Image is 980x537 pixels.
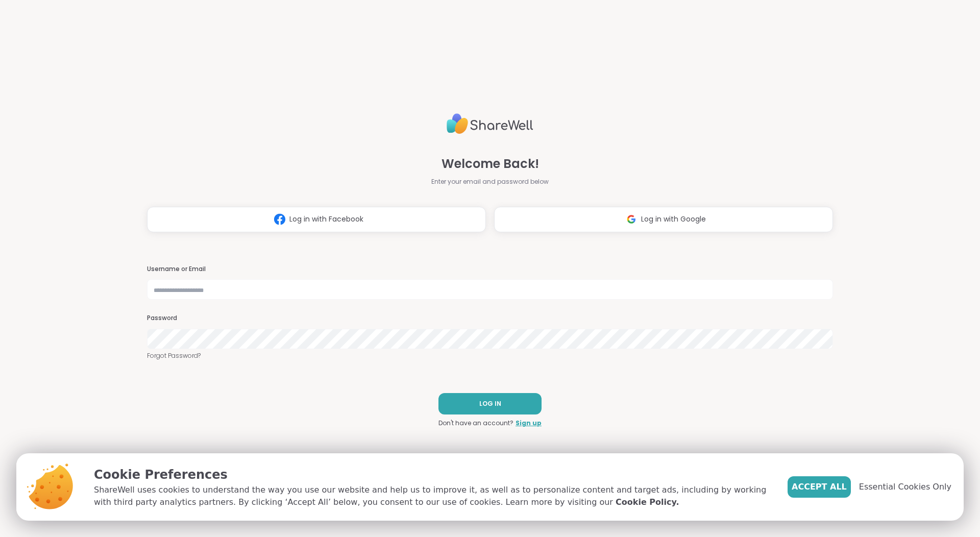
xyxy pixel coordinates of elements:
h3: Username or Email [147,265,833,274]
p: ShareWell uses cookies to understand the way you use our website and help us to improve it, as we... [94,484,771,508]
span: Accept All [792,481,847,493]
span: Enter your email and password below [431,177,549,186]
button: LOG IN [438,393,542,414]
span: Log in with Google [641,214,706,225]
button: Log in with Facebook [147,207,486,232]
a: Cookie Policy. [616,496,679,508]
button: Log in with Google [494,207,833,232]
span: Don't have an account? [438,419,513,428]
span: Log in with Facebook [289,214,363,225]
img: ShareWell Logomark [270,210,289,229]
span: LOG IN [479,399,501,408]
img: ShareWell Logo [447,109,533,138]
p: Cookie Preferences [94,466,771,484]
button: Accept All [788,476,851,498]
a: Forgot Password? [147,351,833,360]
a: Sign up [516,419,542,428]
span: Welcome Back! [442,155,539,173]
h3: Password [147,314,833,323]
img: ShareWell Logomark [622,210,641,229]
span: Essential Cookies Only [859,481,951,493]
